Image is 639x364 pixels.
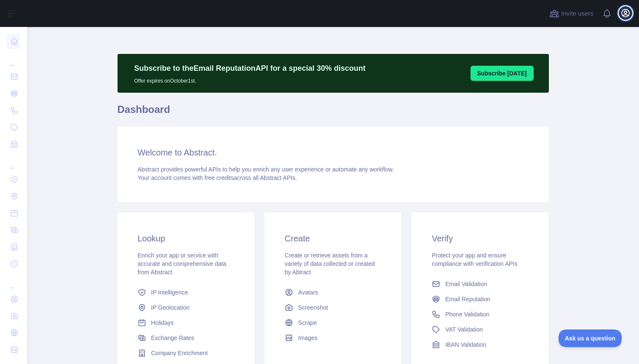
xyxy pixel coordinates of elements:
button: Invite users [548,7,595,20]
h3: Create [285,233,381,244]
a: VAT Validation [428,322,532,337]
span: IP Intelligence [151,288,188,297]
a: Company Enrichment [134,345,238,361]
span: Protect your app and ensure compliance with verification APIs [432,252,517,267]
a: Exchange Rates [134,330,238,345]
div: ... [7,51,20,67]
a: Scrape [281,315,385,330]
span: Create or retrieve assets from a variety of data collected or created by Abtract [285,252,375,276]
span: Email Reputation [445,295,490,303]
span: Holidays [151,318,174,327]
a: Screenshot [281,300,385,315]
span: Abstract provides powerful APIs to help you enrich any user experience or automate any workflow. [138,166,394,173]
a: IBAN Validation [428,337,532,352]
span: Images [298,334,318,342]
div: ... [7,153,20,170]
span: Screenshot [298,303,328,312]
span: VAT Validation [445,325,483,334]
button: Subscribe [DATE] [471,66,534,81]
span: Invite users [561,9,594,19]
a: IP Intelligence [134,285,238,300]
div: ... [7,273,20,290]
h3: Welcome to Abstract. [138,147,529,158]
h3: Verify [432,233,528,244]
span: IP Geolocation [151,303,190,312]
span: Email Validation [445,280,487,288]
span: Scrape [298,318,317,327]
span: Phone Validation [445,310,489,318]
span: Enrich your app or service with accurate and comprehensive data from Abstract [138,252,227,276]
p: Subscribe to the Email Reputation API for a special 30 % discount [134,62,366,74]
span: Avatars [298,288,318,297]
p: Offer expires on October 1st. [134,74,366,84]
a: Holidays [134,315,238,330]
a: Email Validation [428,276,532,292]
span: Your account comes with across all Abstract APIs. [138,174,297,181]
a: Images [281,330,385,345]
h3: Lookup [138,233,234,244]
a: Email Reputation [428,292,532,307]
iframe: Toggle Customer Support [559,329,622,347]
span: Exchange Rates [151,334,195,342]
span: IBAN Validation [445,340,486,349]
span: free credits [205,174,234,181]
a: IP Geolocation [134,300,238,315]
span: Company Enrichment [151,349,208,357]
a: Avatars [281,285,385,300]
h1: Dashboard [118,103,549,123]
a: Phone Validation [428,307,532,322]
